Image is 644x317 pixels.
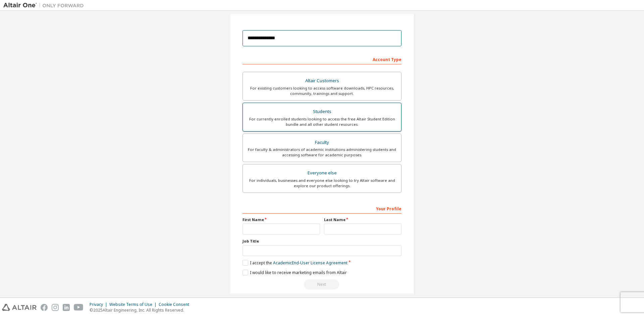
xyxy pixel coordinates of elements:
div: Faculty [247,138,397,147]
img: instagram.svg [52,304,59,311]
label: I accept the [243,260,347,266]
label: Job Title [243,239,401,244]
img: Altair One [3,2,87,9]
label: First Name [243,217,320,222]
div: For existing customers looking to access software downloads, HPC resources, community, trainings ... [247,86,397,96]
p: © 2025 Altair Engineering, Inc. All Rights Reserved. [90,307,193,313]
div: For individuals, businesses and everyone else looking to try Altair software and explore our prod... [247,178,397,189]
img: youtube.svg [74,304,84,311]
a: Academic End-User License Agreement [273,260,347,266]
div: Altair Customers [247,76,397,86]
img: altair_logo.svg [2,304,37,311]
div: Cookie Consent [159,302,193,307]
div: Everyone else [247,168,397,178]
div: For faculty & administrators of academic institutions administering students and accessing softwa... [247,147,397,158]
div: Account Type [243,54,401,64]
label: Last Name [324,217,401,222]
div: Read and acccept EULA to continue [243,279,401,289]
div: Students [247,107,397,116]
label: I would like to receive marketing emails from Altair [243,270,347,275]
div: Privacy [90,302,109,307]
img: linkedin.svg [63,304,70,311]
img: facebook.svg [41,304,48,311]
div: For currently enrolled students looking to access the free Altair Student Edition bundle and all ... [247,116,397,127]
div: Website Terms of Use [109,302,159,307]
div: Your Profile [243,203,401,214]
